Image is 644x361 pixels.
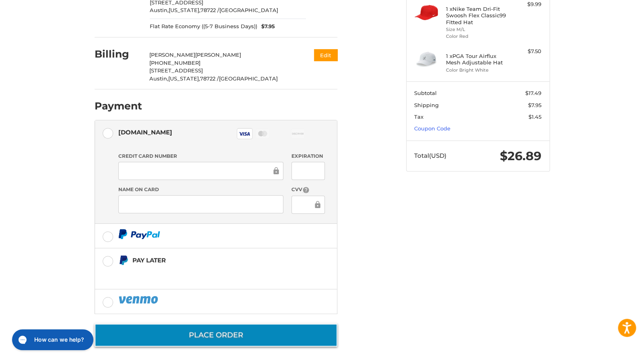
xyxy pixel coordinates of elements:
[291,186,325,194] label: CVV
[446,53,508,66] h4: 1 x PGA Tour Airflux Mesh Adjustable Hat
[95,48,142,60] h2: Billing
[118,255,128,265] img: Pay Later icon
[195,52,241,58] span: [PERSON_NAME]
[169,7,200,13] span: [US_STATE],
[219,7,278,13] span: [GEOGRAPHIC_DATA]
[414,102,439,108] span: Shipping
[291,153,325,160] label: Expiration
[118,229,160,239] img: PayPal icon
[168,75,200,82] span: [US_STATE],
[414,125,450,132] a: Coupon Code
[150,23,257,31] span: Flat Rate Economy ((5-7 Business Days))
[118,126,172,139] div: [DOMAIN_NAME]
[200,75,219,82] span: 78722 /
[414,152,446,159] span: Total (USD)
[314,49,337,61] button: Edit
[446,67,508,74] li: Color Bright White
[257,23,275,31] span: $7.95
[95,100,142,112] h2: Payment
[118,267,287,279] iframe: PayPal Message 1
[510,47,541,56] div: $7.50
[500,149,541,163] span: $26.89
[510,0,541,8] div: $9.99
[219,75,278,82] span: [GEOGRAPHIC_DATA]
[446,33,508,40] li: Color Red
[414,113,423,120] span: Tax
[528,113,541,120] span: $1.45
[132,254,287,267] div: Pay Later
[8,326,96,353] iframe: Gorgias live chat messenger
[446,26,508,33] li: Size M/L
[446,6,508,25] h4: 1 x Nike Team Dri-Fit Swoosh Flex Classic99 Fitted Hat
[118,186,283,193] label: Name on Card
[149,75,168,82] span: Austin,
[200,7,219,13] span: 78722 /
[414,90,437,96] span: Subtotal
[118,295,159,305] img: PayPal icon
[149,60,200,66] span: [PHONE_NUMBER]
[149,52,195,58] span: [PERSON_NAME]
[118,153,283,160] label: Credit Card Number
[525,90,541,96] span: $17.49
[95,324,337,347] button: Place Order
[149,67,203,74] span: [STREET_ADDRESS]
[150,7,169,13] span: Austin,
[528,102,541,108] span: $7.95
